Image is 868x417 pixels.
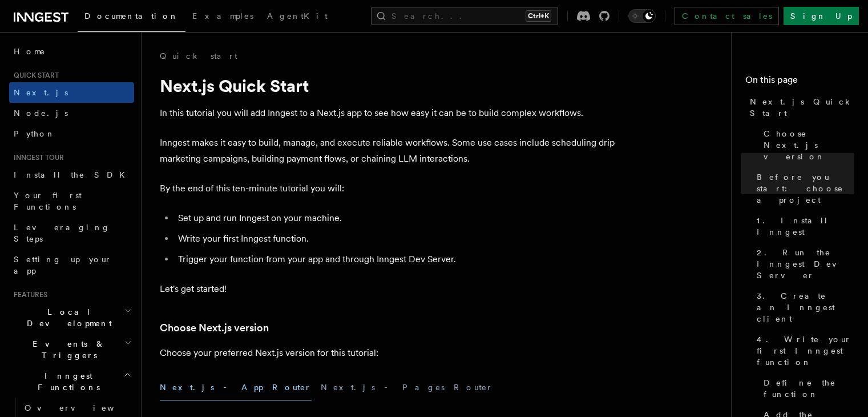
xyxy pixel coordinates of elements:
[9,153,64,162] span: Inngest tour
[160,135,616,167] p: Inngest makes it easy to build, manage, and execute reliable workflows. Some use cases include sc...
[160,75,616,96] h1: Next.js Quick Start
[192,11,253,21] span: Examples
[9,123,134,144] a: Python
[175,231,616,247] li: Write your first Inngest function.
[9,185,134,217] a: Your first Functions
[175,210,616,226] li: Set up and run Inngest on your machine.
[675,7,779,25] a: Contact sales
[84,11,179,21] span: Documentation
[9,302,134,334] button: Local Development
[628,9,656,23] button: Toggle dark mode
[160,105,616,121] p: In this tutorial you will add Inngest to a Next.js app to see how easy it can be to build complex...
[9,334,134,366] button: Events & Triggers
[9,71,59,80] span: Quick start
[78,3,185,32] a: Documentation
[764,128,854,162] span: Choose Next.js version
[759,123,854,167] a: Choose Next.js version
[14,170,132,179] span: Install the SDK
[160,320,269,336] a: Choose Next.js version
[757,171,854,206] span: Before you start: choose a project
[9,165,134,185] a: Install the SDK
[757,215,854,238] span: 1. Install Inngest
[745,91,854,123] a: Next.js Quick Start
[750,96,854,119] span: Next.js Quick Start
[784,7,859,25] a: Sign Up
[9,370,123,393] span: Inngest Functions
[752,210,854,242] a: 1. Install Inngest
[9,338,124,361] span: Events & Triggers
[160,375,312,400] button: Next.js - App Router
[9,306,124,329] span: Local Development
[759,372,854,404] a: Define the function
[160,281,616,297] p: Let's get started!
[14,109,68,118] span: Node.js
[752,329,854,372] a: 4. Write your first Inngest function
[14,46,46,57] span: Home
[9,103,134,123] a: Node.js
[260,3,334,31] a: AgentKit
[175,251,616,267] li: Trigger your function from your app and through Inngest Dev Server.
[14,223,110,243] span: Leveraging Steps
[321,375,493,400] button: Next.js - Pages Router
[14,129,55,138] span: Python
[526,10,551,22] kbd: Ctrl+K
[160,50,237,62] a: Quick start
[267,11,328,21] span: AgentKit
[9,249,134,281] a: Setting up your app
[9,290,47,299] span: Features
[14,255,112,275] span: Setting up your app
[9,366,134,398] button: Inngest Functions
[757,290,854,324] span: 3. Create an Inngest client
[14,88,68,97] span: Next.js
[764,377,854,400] span: Define the function
[25,403,142,412] span: Overview
[160,345,616,361] p: Choose your preferred Next.js version for this tutorial:
[757,334,854,368] span: 4. Write your first Inngest function
[14,191,82,211] span: Your first Functions
[185,3,260,31] a: Examples
[757,247,854,281] span: 2. Run the Inngest Dev Server
[9,82,134,103] a: Next.js
[371,7,558,25] button: Search...Ctrl+K
[9,217,134,249] a: Leveraging Steps
[9,41,134,62] a: Home
[752,167,854,210] a: Before you start: choose a project
[752,286,854,329] a: 3. Create an Inngest client
[745,73,854,91] h4: On this page
[160,181,616,197] p: By the end of this ten-minute tutorial you will:
[752,242,854,286] a: 2. Run the Inngest Dev Server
